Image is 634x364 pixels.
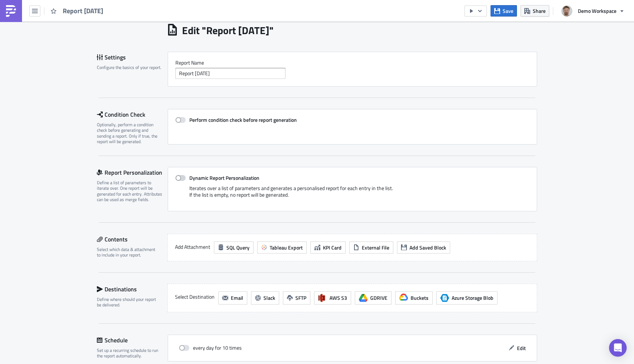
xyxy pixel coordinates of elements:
label: Select Destination [175,291,215,302]
img: Avatar [561,5,573,17]
span: Edit [517,344,526,352]
span: KPI Card [323,244,342,251]
button: External File [349,241,393,254]
span: Azure Storage Blob [440,294,449,302]
button: Demo Workspace [557,3,628,19]
button: Tableau Export [257,241,307,254]
div: Schedule [97,335,168,346]
button: SFTP [283,291,310,305]
span: Share [533,7,546,15]
div: Optionally, perform a condition check before generating and sending a report. Only if true, the r... [97,122,163,145]
strong: Dynamic Report Personalization [189,174,259,182]
button: Slack [251,291,279,305]
span: Save [503,7,513,15]
button: AWS S3 [314,291,351,305]
span: SQL Query [226,244,249,251]
div: Condition Check [97,109,168,120]
div: Report Personalization [97,167,168,178]
label: Add Attachment [175,241,210,252]
span: Email [231,294,243,302]
span: AWS S3 [329,294,347,302]
button: Save [491,5,517,17]
span: Add Saved Block [409,244,446,251]
img: PushMetrics [5,5,17,17]
div: Define a list of parameters to iterate over. One report will be generated for each entry. Attribu... [97,180,163,203]
div: every day for 10 times [179,342,242,353]
div: Set up a recurring schedule to run the report automatically. [97,347,163,359]
span: Demo Workspace [578,7,616,15]
span: External File [362,244,389,251]
button: Buckets [395,291,433,305]
div: Iterates over a list of parameters and generates a personalised report for each entry in the list... [175,185,529,204]
div: Settings [97,52,168,63]
div: Configure the basics of your report. [97,65,163,70]
span: Buckets [411,294,429,302]
button: KPI Card [310,241,346,254]
button: Add Saved Block [397,241,450,254]
button: Email [218,291,247,305]
button: Share [521,5,549,17]
div: Contents [97,234,159,245]
span: Tableau Export [270,244,303,251]
div: Open Intercom Messenger [609,339,627,357]
span: Slack [263,294,275,302]
span: Report [DATE] [63,7,104,15]
button: GDRIVE [355,291,391,305]
span: GDRIVE [370,294,387,302]
div: Define where should your report be delivered. [97,296,159,308]
button: Azure Storage BlobAzure Storage Blob [436,291,498,305]
span: Azure Storage Blob [452,294,493,302]
button: SQL Query [214,241,254,254]
span: SFTP [295,294,306,302]
strong: Perform condition check before report generation [189,116,297,124]
div: Destinations [97,284,159,295]
button: Edit [505,342,529,354]
div: Select which data & attachment to include in your report. [97,247,159,258]
label: Report Nam﻿e [175,59,529,66]
h1: Edit " Report [DATE] " [182,24,274,37]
